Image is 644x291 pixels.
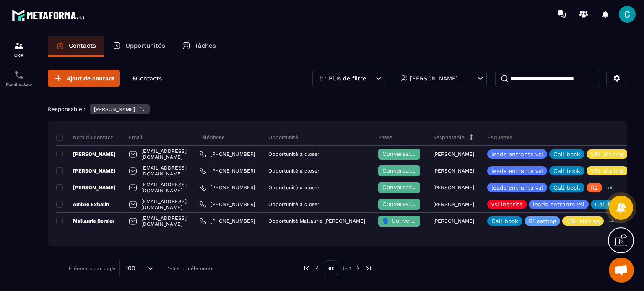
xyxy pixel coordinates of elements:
[491,151,543,157] p: leads entrants vsl
[200,167,255,174] a: [PHONE_NUMBER]
[174,36,224,57] a: Tâches
[125,42,165,49] p: Opportunités
[433,151,474,157] p: [PERSON_NAME]
[313,265,321,272] img: prev
[566,218,600,224] p: VSL Mailing
[195,42,216,49] p: Tâches
[303,265,310,272] img: prev
[491,218,518,224] p: Call book
[491,201,522,207] p: vsl inscrits
[591,151,624,157] p: VSL Mailing
[104,36,174,57] a: Opportunités
[48,36,104,57] a: Contacts
[487,134,512,141] p: Étiquettes
[56,167,116,174] p: [PERSON_NAME]
[595,201,622,207] p: Call book
[591,185,598,191] p: R2
[329,75,366,81] p: Plus de filtre
[94,106,135,112] p: [PERSON_NAME]
[123,264,138,273] span: 100
[609,258,634,283] div: Ouvrir le chat
[378,134,392,141] p: Phase
[433,134,465,141] p: Responsable
[2,82,36,87] p: Planificateur
[12,8,87,23] img: logo
[433,218,474,224] p: [PERSON_NAME]
[365,265,372,272] img: next
[268,168,319,174] p: Opportunité à closer
[200,218,255,224] a: [PHONE_NUMBER]
[200,151,255,157] a: [PHONE_NUMBER]
[56,184,116,191] p: [PERSON_NAME]
[132,75,162,82] p: 5
[138,264,145,273] input: Search for option
[48,106,86,112] p: Responsable :
[129,134,143,141] p: Email
[553,151,580,157] p: Call book
[268,218,365,224] p: Opportunité Mallaurie [PERSON_NAME]
[382,150,447,157] span: Conversation en cours
[410,75,458,81] p: [PERSON_NAME]
[553,185,580,191] p: Call book
[2,53,36,57] p: CRM
[168,265,213,271] p: 1-5 sur 5 éléments
[491,185,543,191] p: leads entrants vsl
[382,184,447,191] span: Conversation en cours
[69,42,96,49] p: Contacts
[56,201,109,208] p: Ambre Exbalin
[529,218,556,224] p: R1 setting
[56,134,113,141] p: Nom du contact
[268,134,298,141] p: Opportunité
[56,218,114,224] p: Mallaurie Bersier
[119,259,157,278] div: Search for option
[591,168,624,174] p: VSL Mailing
[553,168,580,174] p: Call book
[56,151,116,157] p: [PERSON_NAME]
[67,74,114,82] span: Ajout de contact
[433,168,474,174] p: [PERSON_NAME]
[606,217,617,226] p: +4
[382,217,457,224] span: 🗣️ Conversation en cours
[14,41,24,51] img: formation
[433,185,474,191] p: [PERSON_NAME]
[2,34,36,64] a: formationformationCRM
[268,201,319,207] p: Opportunité à closer
[14,70,24,80] img: scheduler
[382,167,447,174] span: Conversation en cours
[268,185,319,191] p: Opportunité à closer
[2,64,36,93] a: schedulerschedulerPlanificateur
[200,201,255,208] a: [PHONE_NUMBER]
[136,75,162,82] span: Contacts
[533,201,584,207] p: leads entrants vsl
[268,151,319,157] p: Opportunité à closer
[604,183,615,192] p: +4
[69,265,115,271] p: Éléments par page
[433,201,474,207] p: [PERSON_NAME]
[200,134,225,141] p: Téléphone
[354,265,362,272] img: next
[200,184,255,191] a: [PHONE_NUMBER]
[382,201,447,207] span: Conversation en cours
[48,70,120,87] button: Ajout de contact
[491,168,543,174] p: leads entrants vsl
[341,265,351,272] p: de 1
[324,260,338,276] p: 01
